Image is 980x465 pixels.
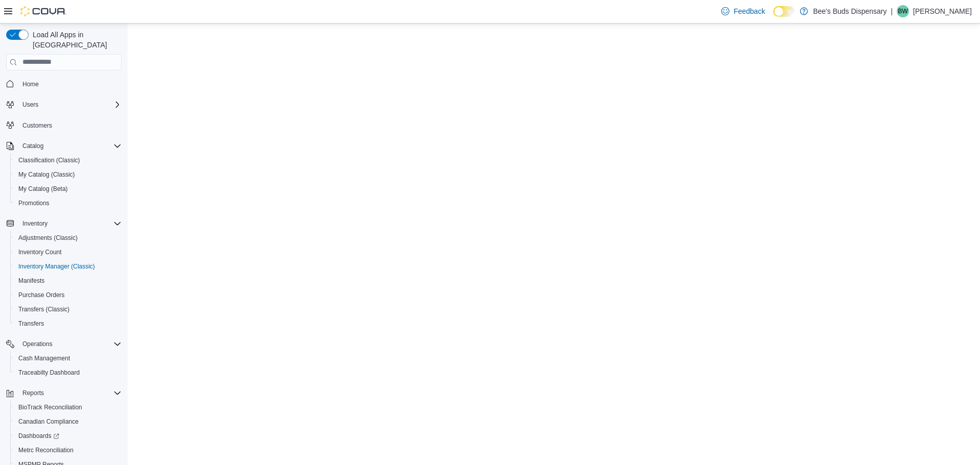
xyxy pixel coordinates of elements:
button: Operations [18,338,57,350]
span: Users [22,101,38,109]
span: Purchase Orders [18,291,65,299]
span: Promotions [18,199,50,207]
span: Transfers (Classic) [14,303,121,315]
input: Dark Mode [773,6,795,17]
span: Customers [22,121,52,130]
button: Canadian Compliance [10,414,126,429]
a: Dashboards [10,429,126,443]
span: Traceabilty Dashboard [18,369,80,377]
button: Inventory [2,216,126,231]
button: Traceabilty Dashboard [10,365,126,380]
span: My Catalog (Classic) [14,168,121,181]
span: Purchase Orders [14,289,121,301]
span: Operations [22,340,53,348]
a: Classification (Classic) [14,154,84,166]
span: Cash Management [14,352,121,364]
span: Feedback [733,6,765,16]
span: Inventory [18,217,121,230]
span: Canadian Compliance [18,418,79,426]
span: Users [18,99,121,111]
span: My Catalog (Beta) [18,185,68,193]
a: Home [18,78,43,90]
button: Reports [18,387,48,399]
a: Canadian Compliance [14,415,83,428]
button: Catalog [2,139,126,153]
a: Promotions [14,197,54,209]
a: Purchase Orders [14,289,69,301]
span: Operations [18,338,121,350]
button: My Catalog (Classic) [10,167,126,182]
span: Inventory [22,219,47,228]
a: Inventory Manager (Classic) [14,260,99,273]
span: Canadian Compliance [14,415,121,428]
span: Reports [22,389,44,397]
span: Transfers (Classic) [18,305,69,313]
span: Manifests [14,275,121,287]
span: Home [18,78,121,90]
button: Users [2,97,126,112]
button: Inventory Manager (Classic) [10,259,126,274]
button: My Catalog (Beta) [10,182,126,196]
a: Inventory Count [14,246,66,258]
div: Bow Wilson [897,5,909,17]
span: BioTrack Reconciliation [18,403,82,411]
span: BW [898,5,908,17]
a: BioTrack Reconciliation [14,401,86,413]
a: Cash Management [14,352,74,364]
a: My Catalog (Classic) [14,168,79,181]
a: Dashboards [14,430,63,442]
p: [PERSON_NAME] [913,5,972,17]
span: Dashboards [14,430,121,442]
span: Adjustments (Classic) [14,232,121,244]
span: Manifests [18,277,44,285]
button: Classification (Classic) [10,153,126,167]
span: Cash Management [18,354,70,362]
button: Metrc Reconciliation [10,443,126,457]
a: Feedback [717,1,769,21]
span: Promotions [14,197,121,209]
a: Transfers [14,317,48,330]
button: Inventory Count [10,245,126,259]
span: Customers [18,119,121,132]
button: BioTrack Reconciliation [10,400,126,414]
a: My Catalog (Beta) [14,183,72,195]
a: Traceabilty Dashboard [14,366,84,379]
button: Home [2,77,126,91]
img: Cova [20,6,66,16]
span: Catalog [18,140,121,152]
span: BioTrack Reconciliation [14,401,121,413]
span: My Catalog (Beta) [14,183,121,195]
a: Customers [18,119,56,132]
span: Metrc Reconciliation [18,446,73,454]
span: Metrc Reconciliation [14,444,121,456]
span: Load All Apps in [GEOGRAPHIC_DATA] [29,30,121,50]
button: Transfers (Classic) [10,302,126,316]
span: Reports [18,387,121,399]
span: Inventory Manager (Classic) [14,260,121,273]
span: My Catalog (Classic) [18,170,75,179]
a: Adjustments (Classic) [14,232,82,244]
button: Purchase Orders [10,288,126,302]
span: Home [22,80,39,88]
a: Manifests [14,275,48,287]
button: Promotions [10,196,126,210]
button: Inventory [18,217,52,230]
p: | [891,5,893,17]
button: Transfers [10,316,126,331]
button: Catalog [18,140,47,152]
span: Transfers [14,317,121,330]
button: Cash Management [10,351,126,365]
span: Inventory Count [14,246,121,258]
span: Adjustments (Classic) [18,234,78,242]
a: Transfers (Classic) [14,303,73,315]
button: Operations [2,337,126,351]
button: Adjustments (Classic) [10,231,126,245]
button: Manifests [10,274,126,288]
span: Inventory Manager (Classic) [18,262,95,271]
span: Transfers [18,320,44,328]
span: Catalog [22,142,43,150]
span: Classification (Classic) [14,154,121,166]
p: Bee's Buds Dispensary [813,5,887,17]
span: Dashboards [18,432,59,440]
